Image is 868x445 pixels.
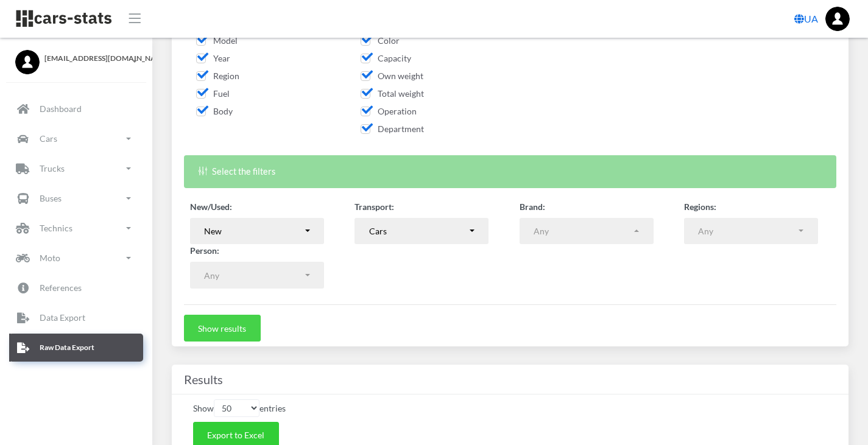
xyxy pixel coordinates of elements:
label: Show entries [193,399,286,417]
p: References [40,280,82,295]
label: Person: [190,244,219,257]
p: Data Export [40,310,85,325]
h4: Results [184,370,836,389]
p: Cars [40,131,57,146]
span: Department [361,124,424,134]
a: Moto [9,244,143,272]
a: Trucks [9,155,143,183]
p: Buses [40,191,62,206]
p: Technics [40,220,72,236]
label: Brand: [520,200,545,213]
div: New [204,225,303,237]
span: Year [196,53,230,63]
a: [EMAIL_ADDRESS][DOMAIN_NAME] [15,50,137,64]
div: Cars [369,225,468,237]
select: Showentries [214,399,259,417]
a: Data Export [9,304,143,332]
a: Dashboard [9,95,143,123]
span: [EMAIL_ADDRESS][DOMAIN_NAME] [44,53,137,64]
span: Model [196,35,238,46]
label: Regions: [684,200,716,213]
span: Body [196,106,233,116]
label: Transport: [355,200,394,213]
a: UA [789,7,823,31]
div: Any [698,225,797,237]
img: navbar brand [15,9,113,28]
span: Export to Excel [207,430,264,440]
p: Dashboard [40,101,82,116]
span: Operation [361,106,417,116]
span: Total weight [361,88,424,99]
button: Any [190,262,324,289]
div: Any [534,225,632,237]
button: Show results [184,315,261,342]
span: Fuel [196,88,230,99]
button: New [190,218,324,245]
img: ... [825,7,850,31]
button: Any [684,218,818,245]
p: Trucks [40,161,65,176]
span: Capacity [361,53,411,63]
a: Cars [9,125,143,153]
label: New/Used: [190,200,232,213]
div: Select the filters [184,155,836,187]
a: Technics [9,214,143,242]
span: Own weight [361,71,423,81]
p: Raw Data Export [40,341,94,354]
a: Buses [9,184,143,212]
button: Any [520,218,654,245]
span: Color [361,35,400,46]
a: References [9,274,143,302]
p: Moto [40,250,60,265]
a: Raw Data Export [9,334,143,362]
div: Any [204,269,303,282]
span: Region [196,71,239,81]
button: Cars [355,218,489,245]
